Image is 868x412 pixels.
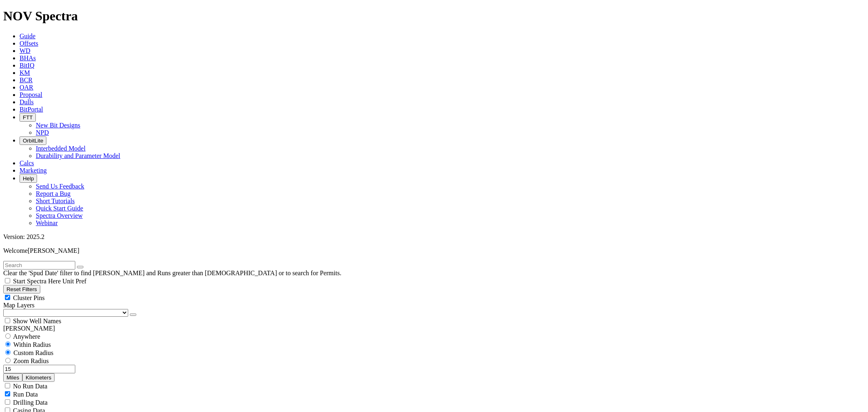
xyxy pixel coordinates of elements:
a: OAR [20,84,33,91]
span: Within Radius [13,341,51,348]
button: Kilometers [22,373,55,382]
span: Custom Radius [13,349,53,356]
input: Search [3,261,75,270]
a: Calcs [20,160,34,167]
button: Miles [3,373,22,382]
h1: NOV Spectra [3,9,865,24]
span: Cluster Pins [13,294,45,301]
span: No Run Data [13,383,47,390]
p: Welcome [3,247,865,254]
div: [PERSON_NAME] [3,325,865,332]
a: Send Us Feedback [36,183,84,190]
button: Reset Filters [3,285,40,294]
span: Zoom Radius [13,357,49,364]
span: Run Data [13,391,38,398]
a: New Bit Designs [36,122,80,129]
a: Guide [20,33,35,39]
span: Map Layers [3,302,35,309]
a: Durability and Parameter Model [36,152,120,159]
a: Report a Bug [36,190,70,197]
a: BCR [20,77,33,83]
a: Offsets [20,40,38,47]
input: 0.0 [3,365,75,373]
a: Webinar [36,219,58,226]
a: KM [20,69,30,76]
input: Start Spectra Here [5,278,10,283]
span: Clear the 'Spud Date' filter to find [PERSON_NAME] and Runs greater than [DEMOGRAPHIC_DATA] or to... [3,270,341,276]
a: Dulls [20,99,34,105]
a: Quick Start Guide [36,205,83,212]
a: Proposal [20,91,42,98]
span: Show Well Names [13,318,61,324]
button: FTT [20,113,36,122]
span: Drilling Data [13,399,48,406]
span: Start Spectra Here [13,278,61,285]
span: OrbitLite [23,138,43,144]
button: Help [20,174,37,183]
span: Help [23,175,34,182]
button: OrbitLite [20,136,46,145]
div: Version: 2025.2 [3,233,865,241]
a: Interbedded Model [36,145,85,152]
a: Short Tutorials [36,197,75,204]
span: [PERSON_NAME] [28,247,79,254]
span: Unit Pref [62,278,86,285]
a: WD [20,47,31,54]
a: BHAs [20,55,36,61]
a: Spectra Overview [36,212,83,219]
a: NPD [36,129,49,136]
a: Marketing [20,167,47,174]
span: Anywhere [13,333,40,340]
a: BitIQ [20,62,34,69]
a: BitPortal [20,106,43,113]
span: FTT [23,114,33,121]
